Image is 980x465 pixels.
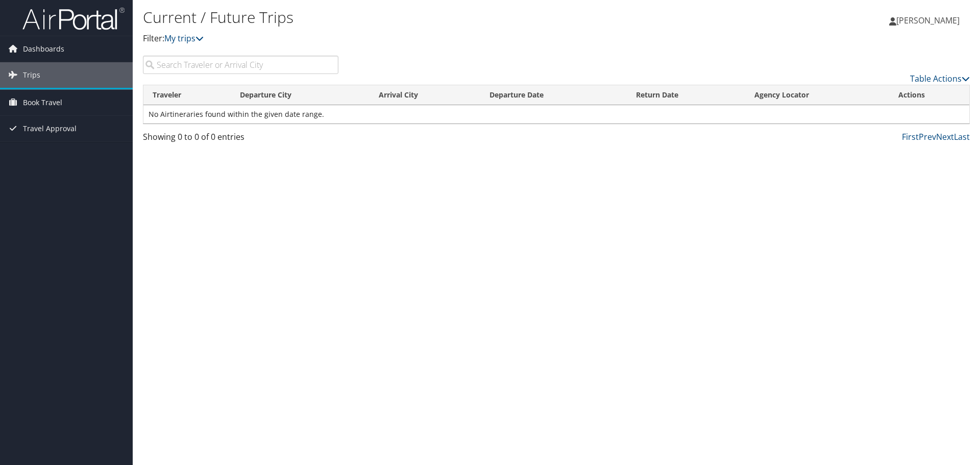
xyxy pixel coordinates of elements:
[954,131,970,142] a: Last
[143,105,969,124] td: No Airtineraries found within the given date range.
[143,56,338,74] input: Search Traveler or Arrival City
[23,62,40,88] span: Trips
[143,131,338,148] div: Showing 0 to 0 of 0 entries
[23,116,77,141] span: Travel Approval
[919,131,936,142] a: Prev
[231,85,370,105] th: Departure City: activate to sort column ascending
[745,85,889,105] th: Agency Locator: activate to sort column ascending
[889,85,969,105] th: Actions
[902,131,919,142] a: First
[889,5,970,36] a: [PERSON_NAME]
[164,33,204,44] a: My trips
[23,90,62,115] span: Book Travel
[143,7,694,28] h1: Current / Future Trips
[143,32,694,45] p: Filter:
[22,7,125,31] img: airportal-logo.png
[896,15,960,26] span: [PERSON_NAME]
[910,73,970,84] a: Table Actions
[143,85,231,105] th: Traveler: activate to sort column ascending
[23,36,64,62] span: Dashboards
[480,85,627,105] th: Departure Date: activate to sort column descending
[936,131,954,142] a: Next
[370,85,480,105] th: Arrival City: activate to sort column ascending
[627,85,745,105] th: Return Date: activate to sort column ascending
